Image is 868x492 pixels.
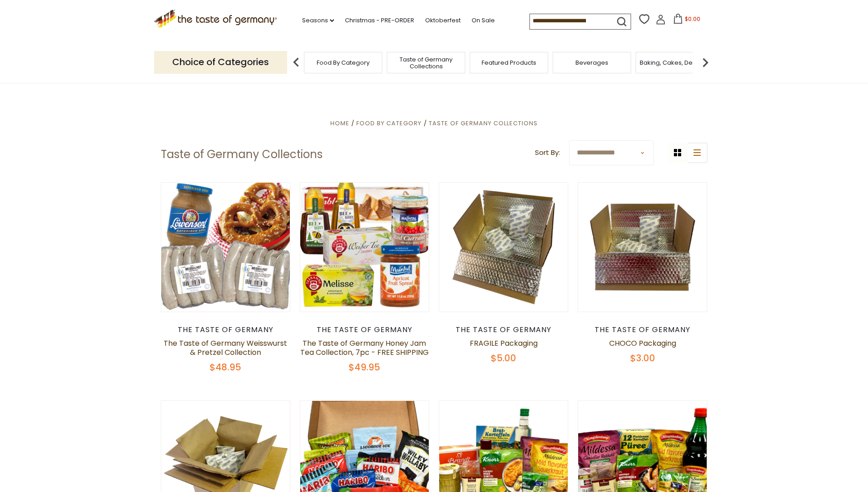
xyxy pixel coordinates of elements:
a: On Sale [472,15,495,26]
img: FRAGILE Packaging [439,183,568,312]
img: The Taste of Germany Weisswurst & Pretzel Collection [161,183,290,312]
span: $49.95 [349,361,380,374]
a: Taste of Germany Collections [390,56,462,70]
div: The Taste of Germany [578,325,708,334]
a: Taste of Germany Collections [429,119,538,128]
a: CHOCO Packaging [609,338,676,348]
a: Home [330,119,349,128]
div: The Taste of Germany [439,325,569,334]
div: The Taste of Germany [300,325,430,334]
span: $48.95 [210,361,241,374]
span: $0.00 [685,15,700,23]
a: The Taste of Germany Weisswurst & Pretzel Collection [164,338,287,358]
a: Seasons [302,15,334,26]
h1: Taste of Germany Collections [161,148,323,161]
a: Oktoberfest [425,15,461,26]
a: Christmas - PRE-ORDER [345,15,414,26]
img: previous arrow [287,53,305,72]
a: Beverages [575,59,608,66]
p: Choice of Categories [154,51,287,73]
div: The Taste of Germany [161,325,291,334]
span: $5.00 [491,352,516,364]
img: The Taste of Germany Honey Jam Tea Collection, 7pc - FREE SHIPPING [300,183,429,312]
label: Sort By: [535,147,560,159]
a: Featured Products [482,59,536,66]
img: CHOCO Packaging [578,183,707,312]
a: Food By Category [317,59,370,66]
a: Food By Category [356,119,421,128]
img: next arrow [696,53,714,72]
span: $3.00 [630,352,655,364]
a: FRAGILE Packaging [470,338,538,348]
a: The Taste of Germany Honey Jam Tea Collection, 7pc - FREE SHIPPING [300,338,429,358]
button: $0.00 [668,14,706,27]
a: Baking, Cakes, Desserts [640,59,710,66]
